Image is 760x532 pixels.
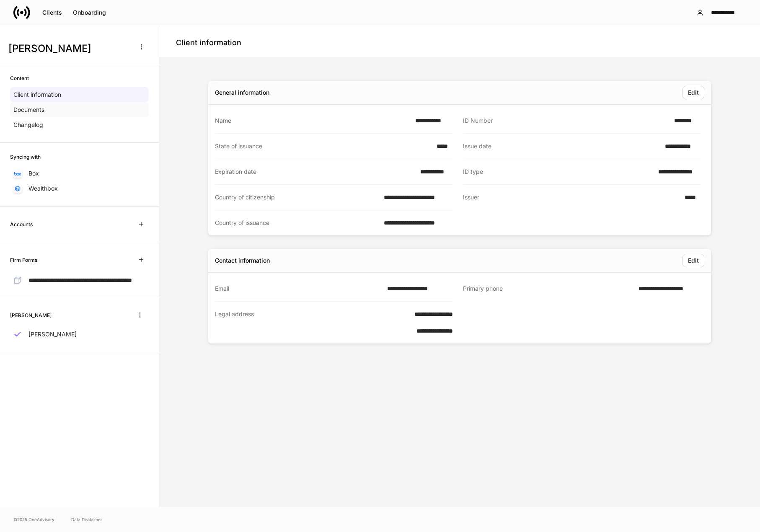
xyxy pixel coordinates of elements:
[682,254,704,267] button: Edit
[463,116,669,125] div: ID Number
[463,168,653,176] div: ID type
[10,181,149,196] a: Wealthbox
[10,256,37,264] h6: Firm Forms
[10,153,41,161] h6: Syncing with
[10,166,149,181] a: Box
[215,193,379,201] div: Country of citizenship
[10,117,149,132] a: Changelog
[28,330,77,338] p: [PERSON_NAME]
[10,87,149,102] a: Client information
[13,516,54,523] span: © 2025 OneAdvisory
[215,219,379,227] div: Country of issuance
[215,88,269,97] div: General information
[71,516,102,523] a: Data Disclaimer
[10,102,149,117] a: Documents
[13,121,43,129] p: Changelog
[73,10,106,15] div: Onboarding
[463,193,680,202] div: Issuer
[215,116,410,125] div: Name
[13,106,44,114] p: Documents
[8,42,129,55] h3: [PERSON_NAME]
[215,256,270,265] div: Contact information
[688,90,699,96] div: Edit
[10,311,52,319] h6: [PERSON_NAME]
[463,284,633,293] div: Primary phone
[28,169,39,178] p: Box
[215,168,415,176] div: Expiration date
[176,38,241,48] h4: Client information
[215,310,394,335] div: Legal address
[215,284,382,293] div: Email
[215,142,432,150] div: State of issuance
[682,86,704,99] button: Edit
[10,327,149,342] a: [PERSON_NAME]
[10,74,29,82] h6: Content
[67,6,111,19] button: Onboarding
[688,258,699,263] div: Edit
[14,172,21,176] img: oYqM9ojoZLfzCHUefNbBcWHcyDPbQKagtYciMC8pFl3iZXy3dU33Uwy+706y+0q2uJ1ghNQf2OIHrSh50tUd9HaB5oMc62p0G...
[463,142,660,150] div: Issue date
[37,6,67,19] button: Clients
[42,10,62,15] div: Clients
[10,220,33,228] h6: Accounts
[28,184,58,193] p: Wealthbox
[13,90,61,99] p: Client information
